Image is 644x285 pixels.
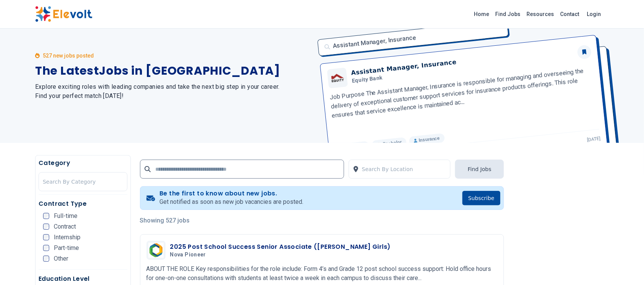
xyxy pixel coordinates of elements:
a: Contact [557,8,583,20]
p: ABOUT THE ROLE Key responsibilities for the role include: Form 4’s and Grade 12 post school succe... [147,264,498,283]
p: Get notified as soon as new job vacancies are posted. [159,197,303,207]
input: Full-time [43,213,49,219]
h1: The Latest Jobs in [GEOGRAPHIC_DATA] [35,64,313,78]
span: Contract [54,224,76,230]
input: Other [43,256,49,262]
h5: Contract Type [39,199,127,208]
button: Find Jobs [455,160,504,179]
span: Part-time [54,245,79,251]
span: Nova Pioneer [170,251,206,258]
h3: 2025 Post School Success Senior Associate ([PERSON_NAME] Girls) [170,242,391,251]
h5: Education Level [39,274,127,283]
input: Contract [43,224,49,230]
p: Showing 527 jobs [140,216,504,225]
h2: Explore exciting roles with leading companies and take the next big step in your career. Find you... [35,82,313,101]
button: Subscribe [462,191,501,205]
a: Home [471,8,493,20]
a: Resources [524,8,557,20]
span: Full-time [54,213,77,219]
span: Other [54,256,68,262]
a: Find Jobs [493,8,524,20]
a: Login [583,6,606,22]
h4: Be the first to know about new jobs. [159,190,303,197]
span: Internship [54,234,80,240]
img: Elevolt [35,6,92,22]
iframe: Chat Widget [606,248,644,285]
img: Nova Pioneer [148,243,164,258]
h5: Category [39,159,127,168]
p: 527 new jobs posted [43,52,94,59]
input: Part-time [43,245,49,251]
input: Internship [43,234,49,240]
